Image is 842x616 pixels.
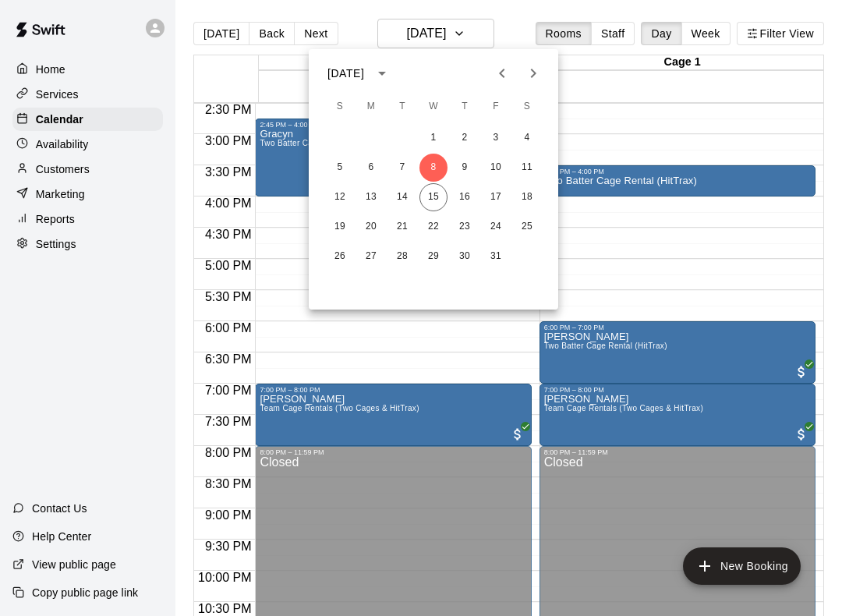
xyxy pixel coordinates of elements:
[388,243,416,271] button: 28
[482,91,510,122] span: Friday
[482,243,510,271] button: 31
[326,243,354,271] button: 26
[419,243,448,271] button: 29
[513,183,541,211] button: 18
[327,65,364,82] div: [DATE]
[419,213,448,241] button: 22
[482,183,510,211] button: 17
[419,124,448,152] button: 1
[513,154,541,182] button: 11
[326,183,354,211] button: 12
[419,183,448,211] button: 15
[419,154,448,182] button: 8
[451,183,479,211] button: 16
[326,213,354,241] button: 19
[518,58,549,89] button: Next month
[486,58,518,89] button: Previous month
[451,124,479,152] button: 2
[513,124,541,152] button: 4
[482,154,510,182] button: 10
[513,91,541,122] span: Saturday
[388,213,416,241] button: 21
[451,243,479,271] button: 30
[369,60,395,87] button: calendar view is open, switch to year view
[326,91,354,122] span: Sunday
[388,91,416,122] span: Tuesday
[357,243,385,271] button: 27
[482,213,510,241] button: 24
[451,154,479,182] button: 9
[357,154,385,182] button: 6
[326,154,354,182] button: 5
[357,213,385,241] button: 20
[451,213,479,241] button: 23
[357,183,385,211] button: 13
[513,213,541,241] button: 25
[482,124,510,152] button: 3
[419,91,448,122] span: Wednesday
[388,183,416,211] button: 14
[357,91,385,122] span: Monday
[451,91,479,122] span: Thursday
[388,154,416,182] button: 7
